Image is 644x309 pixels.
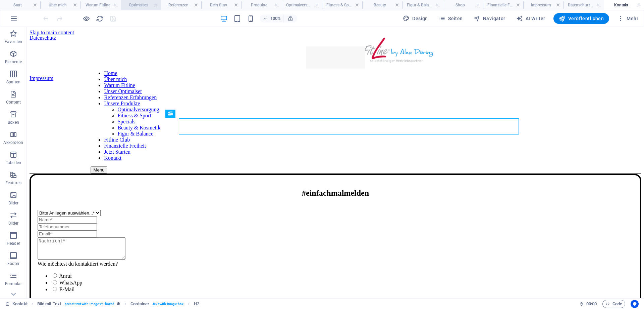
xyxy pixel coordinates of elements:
[402,1,443,9] h4: Figur & Balance
[559,15,604,22] span: Veröffentlichen
[37,300,61,308] span: Klick zum Auswählen. Doppelklick zum Bearbeiten
[80,1,121,9] h4: Warum Fitline
[474,15,505,22] span: Navigator
[194,300,199,308] span: Klick zum Auswählen. Doppelklick zum Bearbeiten
[64,300,114,308] span: . preset-text-with-image-v4-boxed
[586,300,597,308] span: 00 00
[37,300,200,308] nav: breadcrumb
[439,15,463,22] span: Seiten
[400,13,431,24] div: Design (Strg+Alt+Y)
[614,13,641,24] button: Mehr
[516,15,545,22] span: AI Writer
[287,15,293,22] i: Bei Größenänderung Zoomstufe automatisch an das gewählte Gerät anpassen.
[591,301,592,306] span: :
[152,300,183,308] span: . text-with-image-box
[7,261,19,266] p: Footer
[201,1,241,9] h4: Dein Start
[96,14,104,23] button: reload
[403,15,428,22] span: Design
[483,1,523,9] h4: Finanzielle Freiheit
[3,140,23,145] p: Akkordeon
[6,79,20,85] p: Spalten
[471,13,508,24] button: Navigator
[270,14,281,23] h6: 100%
[631,300,639,308] button: Usercentrics
[617,15,638,22] span: Mehr
[260,14,284,23] button: 100%
[563,1,604,9] h4: Datenschutzerklärung
[6,160,21,165] p: Tabellen
[514,13,548,24] button: AI Writer
[602,300,625,308] button: Code
[523,1,563,9] h4: Impressum
[5,180,21,186] p: Features
[161,1,201,9] h4: Referenzen
[5,59,22,65] p: Elemente
[8,221,19,226] p: Slider
[553,13,609,24] button: Veröffentlichen
[6,100,21,105] p: Content
[121,1,161,9] h4: Optimalset
[5,281,22,286] p: Formular
[82,14,90,23] button: Klicke hier, um den Vorschau-Modus zu verlassen
[96,15,104,23] i: Seite neu laden
[322,1,362,9] h4: Fitness & Sport
[241,1,282,9] h4: Produkte
[117,302,120,306] i: Dieses Element ist ein anpassbares Preset
[282,1,322,9] h4: Optimalversorgung
[362,1,402,9] h4: Beauty
[130,300,149,308] span: Klick zum Auswählen. Doppelklick zum Bearbeiten
[7,241,20,246] p: Header
[8,200,19,206] p: Bilder
[605,300,622,308] span: Code
[8,120,19,125] p: Boxen
[5,39,22,44] p: Favoriten
[579,300,597,308] h6: Session-Zeit
[604,1,644,9] h4: Kontakt
[443,1,483,9] h4: Shop
[436,13,466,24] button: Seiten
[40,1,80,9] h4: Über mich
[5,300,28,308] a: Klick, um Auswahl aufzuheben. Doppelklick öffnet Seitenverwaltung
[400,13,431,24] button: Design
